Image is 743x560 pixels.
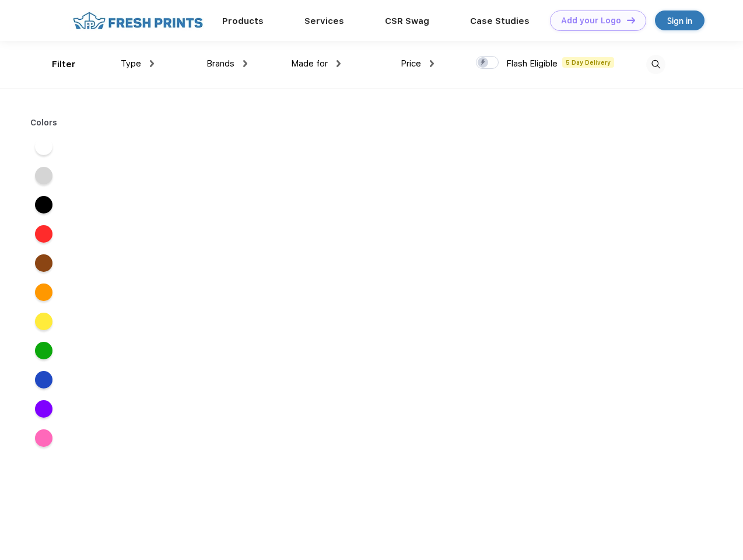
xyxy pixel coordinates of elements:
div: Sign in [667,14,692,27]
div: Add your Logo [561,16,621,26]
img: DT [627,17,635,23]
img: desktop_search.svg [646,55,665,74]
span: Flash Eligible [506,58,558,69]
img: dropdown.png [243,60,247,67]
img: dropdown.png [337,60,341,67]
span: Made for [291,58,328,69]
span: Brands [206,58,234,69]
span: Price [401,58,421,69]
img: fo%20logo%202.webp [69,10,206,31]
div: Filter [52,58,76,71]
img: dropdown.png [150,60,154,67]
img: dropdown.png [430,60,434,67]
div: Colors [22,117,66,129]
a: Products [222,16,264,26]
span: Type [121,58,141,69]
a: Sign in [655,10,705,30]
span: 5 Day Delivery [562,57,614,68]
